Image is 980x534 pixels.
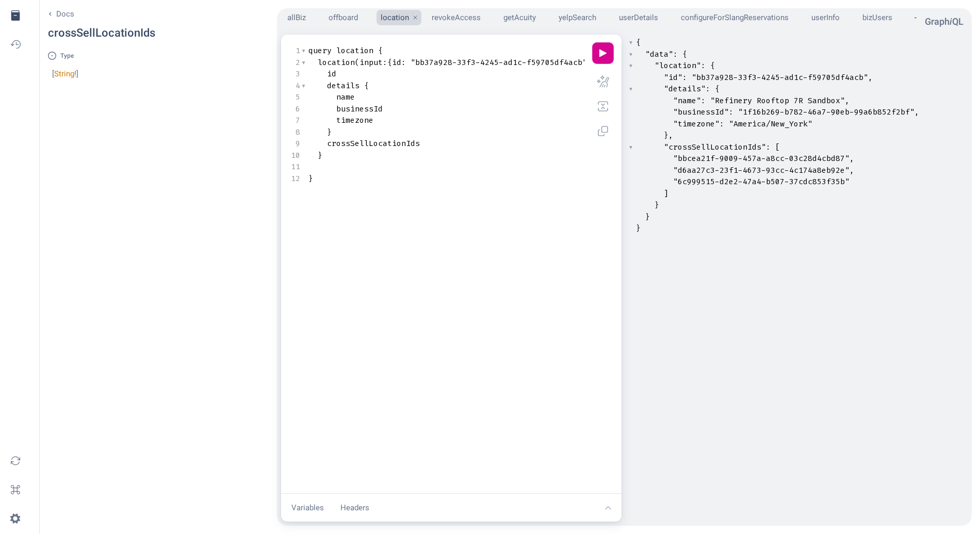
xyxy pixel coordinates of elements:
button: Headers [334,498,375,518]
div: Type [48,52,263,60]
div: 2 [289,57,300,69]
span: input [360,57,383,68]
span: : [701,60,706,71]
span: "timezone" [673,119,720,129]
span: "6c999515-d2e2-47a4-b507-37cdc853f35b" [673,176,850,187]
button: getAcuity [499,10,536,26]
span: "name" [673,95,701,106]
button: Hide Documentation Explorer [4,4,27,27]
span: "bb37a928-33f3-4245-ad1c-f59705df4acb" [692,72,868,83]
span: : [766,142,771,152]
span: "data" [645,49,673,59]
span: "Refinery Rooftop 7R Sandbox" [710,95,845,106]
section: Result Window [628,35,968,522]
span: , [845,95,850,106]
button: userInfo [807,10,840,26]
em: i [950,16,952,27]
span: { [636,37,641,47]
button: userDetails [615,10,658,26]
button: Prettify query (Shift-Ctrl-P) [593,71,613,92]
span: { [715,84,720,94]
span: location [318,57,355,68]
button: Variables [285,498,330,518]
span: "bb37a928-33f3-4245-ad1c-f59705df4acb" [411,57,587,68]
span: "d6aa27c3-23f1-4673-93cc-4c174a8eb92e" [673,165,850,175]
button: Show History [4,33,27,56]
div: 8 [289,126,300,138]
span: ( [355,57,360,68]
span: } [308,173,313,184]
span: query [308,45,332,56]
span: :{ [383,57,392,68]
span: name [336,92,355,102]
button: Show editor tools [599,498,617,518]
span: , [868,72,873,83]
span: { [378,45,383,56]
div: 3 [289,68,300,80]
span: { [364,80,369,91]
span: "details" [664,84,706,94]
button: bizUsers [858,10,892,26]
span: , [914,107,919,117]
button: yelpSearch [554,10,596,26]
span: } [636,223,641,233]
span: } [327,127,332,137]
span: : [701,95,706,106]
div: 7 [289,115,300,126]
span: } [318,150,322,160]
span: "1f16b269-b782-46a7-90eb-99a6b852f2bf" [738,107,914,117]
button: Open settings dialog [4,507,27,530]
span: : [720,119,724,129]
span: "bbcea21f-9009-457a-a8cc-03c28d4cbd87" [673,153,850,164]
div: crossSellLocationIds [48,24,155,41]
div: 5 [289,91,300,103]
button: Copy query (Shift-Ctrl-C) [593,121,613,141]
div: 12 [289,173,300,185]
span: "location" [655,60,701,71]
span: [ [775,142,780,152]
section: Query Editor [281,35,622,494]
button: Add tab [911,11,923,24]
div: [ ! ] [52,68,263,80]
span: "crossSellLocationIds" [664,142,766,152]
span: "id" [664,72,682,83]
span: timezone [336,115,373,125]
div: Editor Commands [593,43,613,485]
span: } [645,212,650,222]
span: "businessId" [673,107,729,117]
span: id [392,57,401,68]
span: { [682,49,687,59]
span: crossSellLocationIds [327,138,420,149]
a: String [54,69,74,78]
span: : [682,72,687,83]
div: location [277,35,972,526]
span: , [850,153,854,164]
span: location [336,45,373,56]
button: Open short keys dialog [4,478,27,501]
span: details [327,80,360,91]
span: : [401,57,406,68]
span: ] [664,188,668,199]
ul: Select active operation [277,4,917,32]
span: , [850,165,854,175]
span: businessId [336,104,383,114]
button: Merge fragments into query (Shift-Ctrl-M) [593,96,613,117]
div: 11 [289,161,300,173]
span: : [729,107,733,117]
span: } [655,200,659,210]
div: 9 [289,138,300,150]
a: Go back to Docs [48,8,155,20]
button: Close Tab [409,10,421,26]
button: allBiz [283,10,306,26]
div: 10 [289,150,300,161]
section: Documentation Explorer [48,8,263,79]
button: Re-fetch GraphQL schema [4,449,27,472]
span: { [710,60,715,71]
button: location [377,10,409,26]
button: revokeAccess [428,10,481,26]
button: Execute query (Ctrl-Enter) [593,43,613,63]
span: id [327,69,336,79]
span: "America/New_York" [729,119,812,129]
div: 6 [289,103,300,115]
button: offboard [324,10,358,26]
